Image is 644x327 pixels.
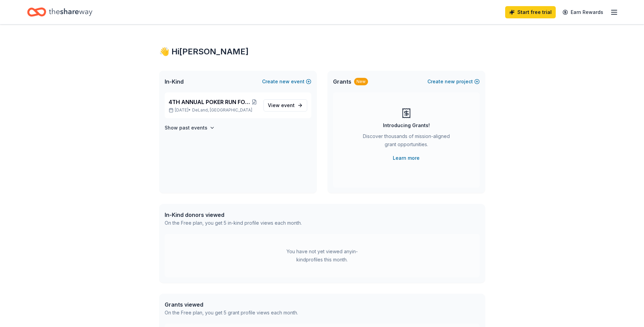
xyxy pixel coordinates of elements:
p: [DATE] • [169,107,258,113]
div: You have not yet viewed any in-kind profiles this month. [280,247,365,264]
div: 👋 Hi [PERSON_NAME] [159,46,485,57]
span: new [279,78,290,86]
a: Earn Rewards [558,6,607,18]
div: Introducing Grants! [383,121,430,130]
span: DeLand, [GEOGRAPHIC_DATA] [192,107,252,113]
span: View [268,101,295,109]
span: event [281,102,295,108]
span: new [445,78,455,86]
a: Home [27,4,92,20]
div: On the Free plan, you get 5 grant profile views each month. [165,309,298,317]
button: Createnewproject [427,78,480,86]
button: Createnewevent [262,78,311,86]
a: View event [263,99,307,111]
span: 4TH ANNUAL POKER RUN FOR PROJECT [PERSON_NAME] [169,98,251,106]
div: Grants viewed [165,300,298,309]
div: On the Free plan, you get 5 in-kind profile views each month. [165,219,302,227]
h4: Show past events [165,124,207,132]
div: In-Kind donors viewed [165,211,302,219]
span: Grants [333,78,351,86]
div: Discover thousands of mission-aligned grant opportunities. [360,132,453,151]
span: In-Kind [165,78,184,86]
a: Learn more [393,154,420,162]
a: Start free trial [505,6,556,18]
div: New [354,78,368,85]
button: Show past events [165,124,215,132]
